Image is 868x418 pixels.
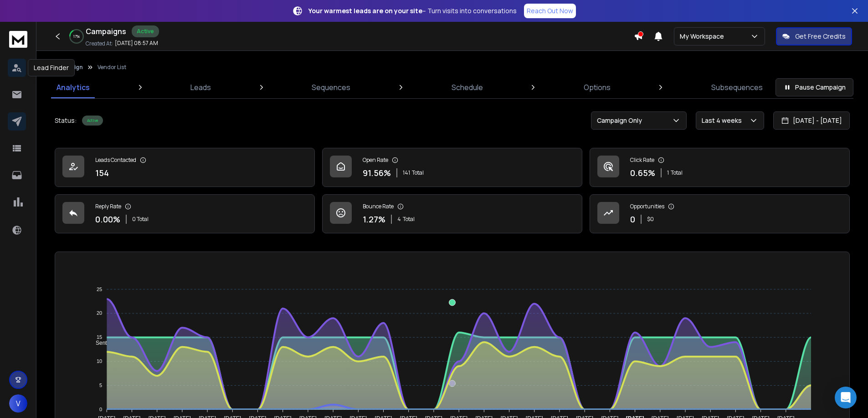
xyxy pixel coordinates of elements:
[82,116,103,126] div: Active
[363,156,388,164] p: Open Rate
[590,148,850,187] a: Click Rate0.65%1Total
[322,194,582,233] a: Bounce Rate1.27%4Total
[132,25,159,37] div: Active
[584,82,611,93] p: Options
[527,6,573,15] p: Reach Out Now
[630,166,655,179] p: 0.65 %
[403,169,410,176] span: 141
[412,169,424,176] span: Total
[308,6,517,15] p: – Turn visits into conversations
[97,287,102,292] tspan: 25
[578,76,616,98] a: Options
[452,82,483,93] p: Schedule
[51,76,95,98] a: Analytics
[56,82,90,93] p: Analytics
[702,116,745,125] p: Last 4 weeks
[835,387,857,408] div: Open Intercom Messenger
[671,169,683,176] span: Total
[185,76,216,98] a: Leads
[95,203,121,210] p: Reply Rate
[28,59,75,76] div: Lead Finder
[403,216,415,223] span: Total
[312,82,350,93] p: Sequences
[9,31,27,48] img: logo
[308,6,422,15] strong: Your warmest leads are on your site
[322,148,582,187] a: Open Rate91.56%141Total
[711,82,763,93] p: Subsequences
[363,203,394,210] p: Bounce Rate
[630,213,635,226] p: 0
[89,340,107,346] span: Sent
[190,82,211,93] p: Leads
[397,216,401,223] span: 4
[97,358,102,364] tspan: 10
[99,383,102,388] tspan: 5
[630,203,664,210] p: Opportunities
[55,148,315,187] a: Leads Contacted154
[446,76,488,98] a: Schedule
[55,194,315,233] a: Reply Rate0.00%0 Total
[680,32,728,41] p: My Workspace
[667,169,669,176] span: 1
[776,27,852,45] button: Get Free Credits
[773,111,850,130] button: [DATE] - [DATE]
[95,156,136,164] p: Leads Contacted
[132,216,149,223] p: 0 Total
[776,78,853,96] button: Pause Campaign
[363,213,385,226] p: 1.27 %
[590,194,850,233] a: Opportunities0$0
[115,40,158,47] p: [DATE] 08:57 AM
[95,213,120,226] p: 0.00 %
[9,394,27,413] button: V
[95,166,109,179] p: 154
[524,4,576,18] a: Reach Out Now
[97,334,102,340] tspan: 15
[363,166,391,179] p: 91.56 %
[306,76,356,98] a: Sequences
[97,311,102,316] tspan: 20
[98,64,126,71] p: Vendor List
[647,216,654,223] p: $ 0
[630,156,654,164] p: Click Rate
[99,407,102,412] tspan: 0
[706,76,768,98] a: Subsequences
[86,40,113,47] p: Created At:
[795,32,846,41] p: Get Free Credits
[86,26,126,37] h1: Campaigns
[73,34,80,39] p: 17 %
[597,116,646,125] p: Campaign Only
[55,116,77,125] p: Status:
